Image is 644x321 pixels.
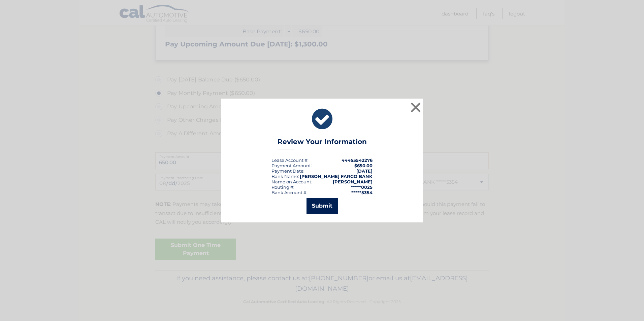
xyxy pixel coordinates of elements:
div: : [271,168,304,174]
div: Name on Account: [271,179,312,184]
button: × [409,101,422,114]
strong: [PERSON_NAME] FARGO BANK [300,174,373,179]
div: Lease Account #: [271,157,309,163]
span: [DATE] [356,168,373,174]
div: Routing #: [271,184,294,190]
span: Payment Date [271,168,303,174]
strong: 44455542276 [342,157,373,163]
div: Bank Name: [271,174,299,179]
div: Bank Account #: [271,190,308,195]
button: Submit [307,198,338,214]
strong: [PERSON_NAME] [333,179,373,184]
h3: Review Your Information [278,138,367,149]
div: Payment Amount: [271,163,312,168]
span: $650.00 [354,163,373,168]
